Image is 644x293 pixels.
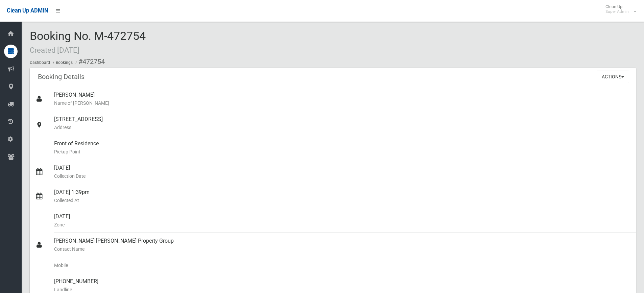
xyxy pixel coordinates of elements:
small: Mobile [54,261,630,269]
small: Zone [54,221,630,229]
div: [PERSON_NAME] [PERSON_NAME] Property Group [54,233,630,257]
div: [DATE] [54,209,630,233]
span: Clean Up [602,4,636,14]
button: Actions [597,71,629,83]
span: Clean Up ADMIN [7,7,48,14]
div: Front of Residence [54,136,630,160]
small: Super Admin [605,9,629,14]
span: Booking No. M-472754 [30,29,146,55]
a: Dashboard [30,60,50,65]
small: Address [54,123,630,131]
small: Name of [PERSON_NAME] [54,99,630,107]
header: Booking Details [30,70,93,83]
small: Created [DATE] [30,46,79,54]
li: #472754 [74,55,105,68]
small: Contact Name [54,245,630,253]
small: Pickup Point [54,148,630,156]
div: [STREET_ADDRESS] [54,111,630,136]
small: Collection Date [54,172,630,180]
small: Collected At [54,196,630,204]
a: Bookings [56,60,73,65]
div: [PERSON_NAME] [54,87,630,111]
div: [DATE] [54,160,630,184]
div: [DATE] 1:39pm [54,184,630,209]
